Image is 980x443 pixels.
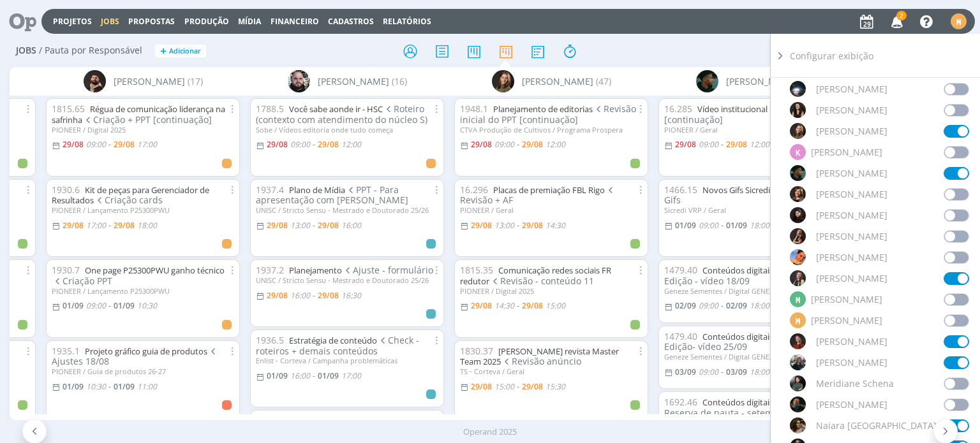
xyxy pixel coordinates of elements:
span: / Pauta por Responsável [39,45,142,56]
span: Meridiane Schena [816,377,894,390]
span: 1815.65 [52,103,85,115]
: 29/08 [318,290,339,301]
: 11:00 [137,381,157,392]
span: 1936.5 [256,334,284,346]
: 29/08 [267,290,288,301]
: 09:00 [699,300,718,311]
: 18:00 [750,220,769,231]
img: J [790,123,806,139]
span: [PERSON_NAME] [811,293,882,306]
span: 1830.37 [460,345,493,357]
a: [PERSON_NAME] revista Master Team 2025 [460,345,619,368]
: 16:00 [341,220,361,231]
: - [108,222,111,229]
img: M [790,375,806,391]
: 13:00 [494,220,514,231]
img: L [790,186,806,202]
: 29/08 [318,139,339,150]
: 18:00 [750,367,769,377]
div: CTVA Produção de Cultivos / Programa Prospera [460,126,642,134]
: 29/08 [63,220,84,231]
span: [PERSON_NAME] [114,75,185,88]
: 10:30 [86,381,106,392]
button: Cadastros [324,17,378,27]
a: Kit de peças para Gerenciador de Resultados [52,184,209,207]
a: Relatórios [383,16,431,27]
div: PIONEER / Geral [664,126,847,134]
span: 1935.1 [52,345,80,357]
span: Animação dos Gifs [664,184,841,207]
span: 1948.1 [460,103,488,115]
: 29/08 [267,220,288,231]
span: [PERSON_NAME] [816,335,887,348]
div: UNISC / Stricto Sensu - Mestrado e Doutorado 25/26 [256,206,438,214]
a: Conteúdos digitais de Setembro [702,396,824,408]
: 29/08 [522,139,543,150]
a: Plano de Mídia [289,184,345,196]
div: PIONEER / Lançamento P25300PWU [52,206,234,214]
span: 1479.40 [664,330,697,342]
div: Geneze Sementes / Digital GENEZE [664,352,847,361]
: 29/08 [318,220,339,231]
: - [721,222,724,229]
: 01/09 [318,370,339,381]
span: Reserva de pauta - setembro [664,396,835,419]
a: Mídia [238,16,261,27]
span: Jobs [16,45,36,56]
span: Propostas [128,16,175,27]
span: 16.285 [664,103,692,115]
: 16:00 [290,290,310,301]
a: Comunicação redes sociais FR redutor [460,265,611,287]
span: Criação + PPT [continuação] [82,113,212,126]
span: [PERSON_NAME] [726,75,798,88]
: - [108,383,111,391]
span: 1479.40 [664,264,697,276]
: 17:00 [341,370,361,381]
: 12:00 [341,139,361,150]
: 09:00 [699,220,718,231]
div: Sobe / Vídeos editoria onde tudo começa [256,126,438,134]
img: L [790,228,806,244]
div: PIONEER / Guia de produtos 26-27 [52,367,234,375]
img: M [790,333,806,349]
: - [517,222,519,229]
div: Enlist - Corteva / Campanha problemáticas [256,356,438,365]
span: 2 [896,11,907,20]
a: Financeiro [271,16,319,27]
span: + [160,45,167,58]
: 17:00 [86,220,106,231]
a: Planejamento de editorias [493,103,593,115]
span: Revisão anúncio [501,355,581,367]
span: PPT - Para apresentação com [PERSON_NAME] [256,184,408,207]
: 29/08 [522,300,543,311]
a: Novos Gifs Sicredi [702,184,770,196]
a: Placas de premiação FBL Rigo [493,184,605,196]
: 13:00 [290,220,310,231]
span: [PERSON_NAME] [522,75,593,88]
button: M [950,10,967,33]
: 09:00 [494,139,514,150]
: 29/08 [63,139,84,150]
button: Produção [181,17,233,27]
: - [721,368,724,376]
a: Jobs [101,16,119,27]
: 18:00 [750,300,769,311]
: - [313,141,315,149]
a: Régua de comunicação liderança na safrinha [52,103,225,126]
a: Projetos [53,16,92,27]
span: [PERSON_NAME] [816,103,887,117]
span: 1930.7 [52,264,80,276]
span: Revisão inicial do PPT [continuação] [460,103,636,126]
: - [108,141,111,149]
div: K [790,144,806,160]
: 29/08 [471,139,492,150]
: 10:30 [137,300,157,311]
a: Projeto gráfico guia de produtos [85,345,207,357]
: 01/09 [63,381,84,392]
span: [PERSON_NAME] [816,187,887,201]
a: Conteúdos digitais de Setembro [702,265,824,276]
div: PIONEER / Digital 2025 [52,126,234,134]
img: M [790,354,806,370]
span: [PERSON_NAME] [816,272,887,285]
a: Produção [184,16,229,27]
